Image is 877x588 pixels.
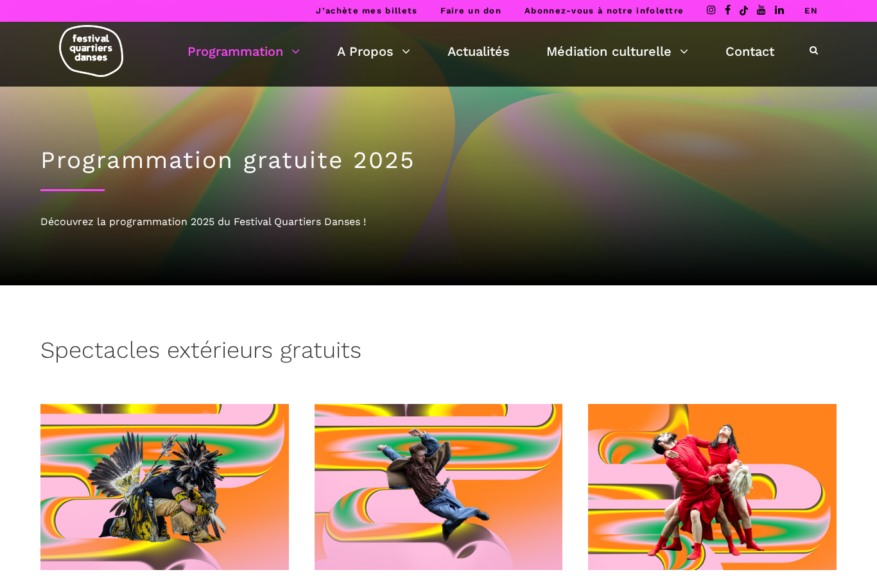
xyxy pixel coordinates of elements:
[337,40,410,62] a: A Propos
[440,6,501,15] a: Faire un don
[525,6,684,15] a: Abonnez-vous à notre infolettre
[40,146,837,174] h1: Programmation gratuite 2025
[187,40,300,62] a: Programmation
[59,25,123,77] img: logo-fqd-med
[40,337,361,369] h3: Spectacles extérieurs gratuits
[546,40,688,62] a: Médiation culturelle
[447,40,510,62] a: Actualités
[316,6,417,15] a: J’achète mes billets
[725,40,774,62] a: Contact
[40,214,837,230] div: Découvrez la programmation 2025 du Festival Quartiers Danses !
[804,6,818,15] a: EN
